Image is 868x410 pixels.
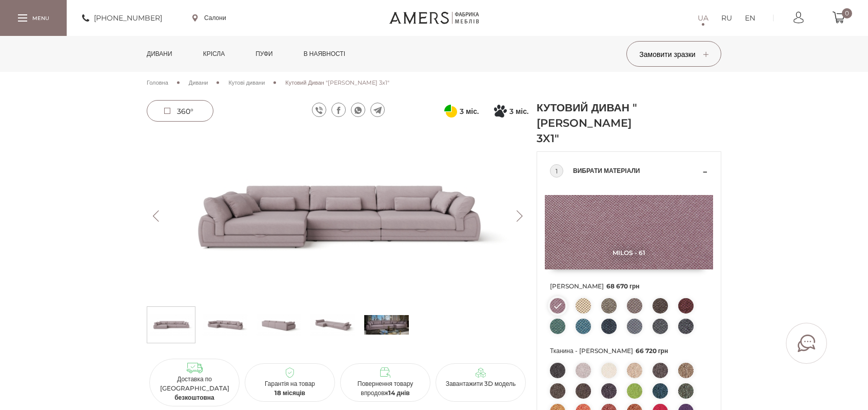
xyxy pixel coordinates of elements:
svg: Покупка частинами від Монобанку [494,105,507,118]
img: Кутовий Диван [257,309,301,340]
a: Дивани [139,36,180,72]
span: Головна [147,79,168,86]
div: 1 [550,164,563,178]
a: Пуфи [248,36,281,72]
span: Замовити зразки [639,50,708,59]
img: Кутовий Диван [203,309,247,340]
a: viber [312,103,326,117]
span: 68 670 грн [606,282,640,290]
b: безкоштовна [174,394,214,401]
span: 0 [842,8,852,18]
h1: Кутовий Диван "[PERSON_NAME] 3x1" [537,100,655,146]
p: Гарантія на товар [249,379,331,398]
a: facebook [331,103,346,117]
button: Замовити зразки [626,41,721,67]
a: Крісла [195,36,232,72]
a: Кутові дивани [228,78,265,87]
a: Дивани [189,78,208,87]
span: 3 міс. [509,105,528,118]
span: [PERSON_NAME] [550,280,708,293]
img: Кутовий Диван [149,309,193,340]
img: s_ [364,309,409,340]
p: Доставка по [GEOGRAPHIC_DATA] [153,375,235,402]
img: Кутовий Диван [147,131,528,301]
a: telegram [370,103,385,117]
span: 360° [177,107,193,116]
button: Previous [147,210,165,222]
span: Дивани [189,79,208,86]
img: Milos - 61 [545,195,713,269]
span: Milos - 61 [545,249,713,257]
a: RU [721,12,732,24]
a: EN [745,12,755,24]
a: UA [698,12,708,24]
p: Завантажити 3D модель [440,379,522,388]
span: Вибрати матеріали [573,165,700,177]
a: 360° [147,100,213,122]
svg: Оплата частинами від ПриватБанку [444,105,457,118]
b: 14 днів [388,389,410,397]
a: whatsapp [351,103,365,117]
a: Головна [147,78,168,87]
p: Повернення товару впродовж [344,379,426,398]
a: Салони [192,13,226,23]
span: 66 720 грн [636,347,668,355]
a: в наявності [296,36,353,72]
b: 18 місяців [274,389,305,397]
span: Тканина - [PERSON_NAME] [550,344,708,358]
span: 3 міс. [460,105,479,118]
button: Next [510,210,528,222]
span: Кутові дивани [228,79,265,86]
a: [PHONE_NUMBER] [82,12,162,24]
img: Кутовий Диван [310,309,355,340]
